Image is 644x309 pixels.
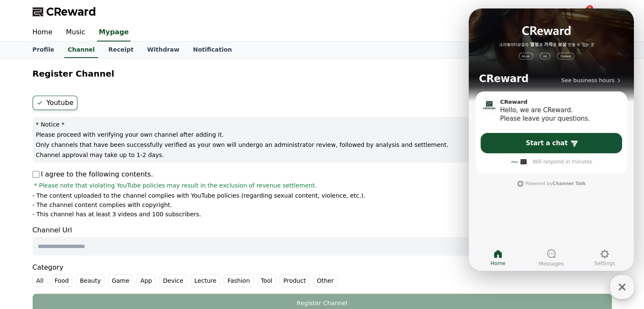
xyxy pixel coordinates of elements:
[224,274,254,287] label: Fashion
[26,42,61,58] a: Profile
[191,274,220,287] label: Lecture
[33,96,77,110] label: Youtube
[36,130,608,139] p: Please proceed with verifying your own channel after adding it.
[581,7,591,17] a: 1
[97,24,130,41] a: Mypage
[59,24,92,41] a: Music
[51,274,73,287] label: Food
[33,69,114,78] h4: Register Channel
[313,274,337,287] label: Other
[586,5,593,12] div: 1
[36,120,608,129] p: * Notice *
[186,42,239,58] a: Notification
[257,274,276,287] label: Tool
[33,201,172,209] p: - The channel content complies with copyright.
[50,299,595,307] div: Register Channel
[33,225,612,256] div: Channel Url
[34,181,317,190] span: * Please note that violating YouTube policies may result in the exclusion of revenue settlement.
[33,169,153,179] p: I agree to the following contents.
[29,62,615,86] button: Register Channel
[33,5,96,19] a: CReward
[159,274,187,287] label: Device
[33,210,201,218] p: - This channel has at least 3 videos and 100 subscribers.
[469,8,634,271] iframe: Channel chat
[64,42,98,58] a: Channel
[33,262,612,287] div: Category
[36,141,608,149] p: Only channels that have been successfully verified as your own will undergo an administrator revi...
[46,5,96,19] span: CReward
[76,274,104,287] label: Beauty
[137,274,156,287] label: App
[33,191,365,200] p: - The content uploaded to the channel complies with YouTube policies (regarding sexual content, v...
[26,24,59,41] a: Home
[140,42,186,58] a: Withdraw
[279,274,310,287] label: Product
[33,274,47,287] label: All
[36,151,608,159] p: Channel approval may take up to 1-2 days.
[108,274,133,287] label: Game
[102,42,141,58] a: Receipt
